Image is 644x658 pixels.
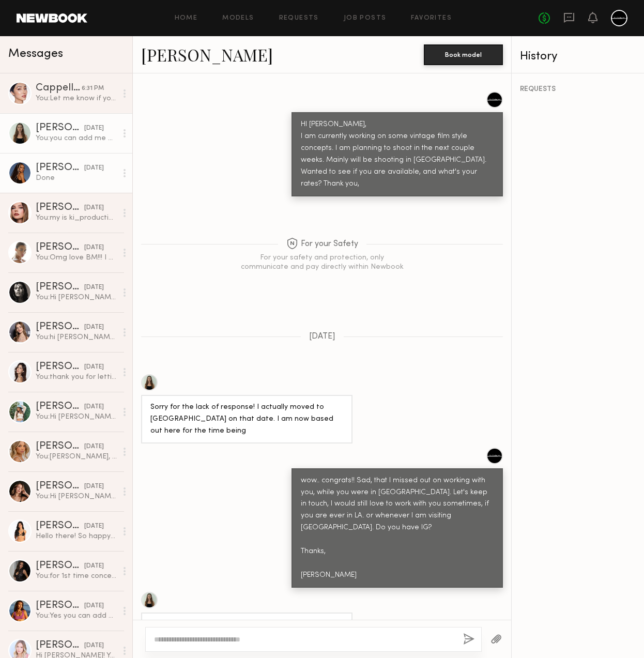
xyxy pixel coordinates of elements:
div: History [520,51,636,63]
div: You: Omg love BM!!! I heard there was some crazy sand storm this year. [36,253,117,263]
div: [DATE] [84,561,104,571]
a: Home [175,15,198,22]
span: Messages [8,48,63,60]
div: [PERSON_NAME] [36,521,84,531]
a: Book model [424,50,503,58]
div: [DATE] [84,203,104,213]
div: For your safety and protection, only communicate and pay directly within Newbook [239,253,405,272]
a: [PERSON_NAME] [141,43,273,66]
div: [PERSON_NAME] [36,203,84,213]
div: [DATE] [84,323,104,332]
div: Sorry for the lack of response! I actually moved to [GEOGRAPHIC_DATA] on that date. I am now base... [150,402,343,437]
div: [PERSON_NAME] [36,242,84,253]
div: [PERSON_NAME] [36,362,84,372]
div: You: Yes you can add me on IG, Ki_production. I have some of my work on there, but not kept up to... [36,611,117,621]
div: [PERSON_NAME] [36,123,84,133]
div: You: hi [PERSON_NAME], I am currently working on some vintage film style concepts. I am planning ... [36,332,117,342]
div: Done [36,173,117,183]
div: [PERSON_NAME] [36,402,84,412]
div: [PERSON_NAME] [36,481,84,492]
div: [DATE] [84,163,104,173]
div: Hello there! So happy to connect with you, just followed you on IG - would love to discuss your v... [36,531,117,541]
div: [DATE] [84,402,104,412]
div: [PERSON_NAME] [36,601,84,611]
div: [PERSON_NAME] [36,163,84,173]
div: You: my is ki_production [36,213,117,223]
div: HI [PERSON_NAME], I am currently working on some vintage film style concepts. I am planning to sh... [301,119,494,190]
div: [PERSON_NAME] [36,282,84,293]
div: [DATE] [84,124,104,133]
span: For your Safety [286,238,358,251]
div: [DATE] [84,362,104,372]
div: [PERSON_NAME] [36,322,84,332]
div: [DATE] [84,601,104,611]
div: You: for 1st time concept shoot, I usually try keep it around 2 to 3 hours. [36,571,117,581]
div: You: thank you for letting me know. [36,372,117,382]
div: You: [PERSON_NAME], How have you been? I am planning another shoot. Are you available in Sep? Tha... [36,452,117,462]
a: Requests [279,15,319,22]
div: [PERSON_NAME] [36,441,84,452]
a: Job Posts [344,15,387,22]
div: [DATE] [84,641,104,651]
div: You: Hi [PERSON_NAME], I am currently working on some vintage film style concepts. I am planning ... [36,412,117,422]
a: Favorites [411,15,452,22]
div: You: Let me know if you are available? thanks [36,94,117,103]
button: Book model [424,44,503,65]
div: Cappella L. [36,83,82,94]
div: [DATE] [84,243,104,253]
span: [DATE] [309,332,335,341]
div: You: Hi [PERSON_NAME], I am currently working on some vintage film style concepts. I am planning ... [36,492,117,501]
div: [PERSON_NAME] [36,561,84,571]
div: [PERSON_NAME] [36,640,84,651]
div: You: Hi [PERSON_NAME], I am currently working on some vintage film style concepts. I am planning ... [36,293,117,302]
div: Absolutely! Let’s definitely keep in touch. My Instagram is @aislinngracem [150,619,343,643]
div: [DATE] [84,482,104,492]
div: REQUESTS [520,86,636,93]
div: You: you can add me at Ki_production. [36,133,117,143]
div: [DATE] [84,522,104,531]
div: [DATE] [84,283,104,293]
a: Models [222,15,254,22]
div: [DATE] [84,442,104,452]
div: wow.. congrats!! Sad, that I missed out on working with you, while you were in [GEOGRAPHIC_DATA].... [301,475,494,582]
div: 6:31 PM [82,84,104,94]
